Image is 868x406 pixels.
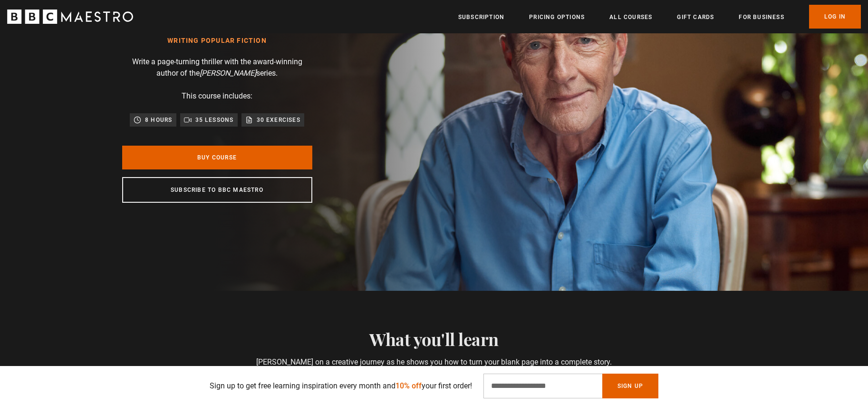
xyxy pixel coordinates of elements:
[250,329,618,349] h2: What you'll learn
[458,12,504,22] a: Subscription
[739,12,784,22] a: For business
[122,56,312,79] p: Write a page-turning thriller with the award-winning author of the series.
[250,356,618,368] p: [PERSON_NAME] on a creative journey as he shows you how to turn your blank page into a complete s...
[677,12,714,22] a: Gift Cards
[609,12,652,22] a: All Courses
[182,90,252,102] p: This course includes:
[132,37,302,45] h1: Writing Popular Fiction
[809,5,861,29] a: Log In
[395,381,422,390] span: 10% off
[122,146,312,169] a: Buy Course
[7,10,133,24] svg: BBC Maestro
[529,12,585,22] a: Pricing Options
[210,380,472,392] p: Sign up to get free learning inspiration every month and your first order!
[145,115,172,125] p: 8 hours
[257,115,300,125] p: 30 exercises
[602,374,658,398] button: Sign Up
[122,177,312,203] a: Subscribe to BBC Maestro
[458,5,861,29] nav: Primary
[195,115,234,125] p: 35 lessons
[200,69,256,78] i: [PERSON_NAME]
